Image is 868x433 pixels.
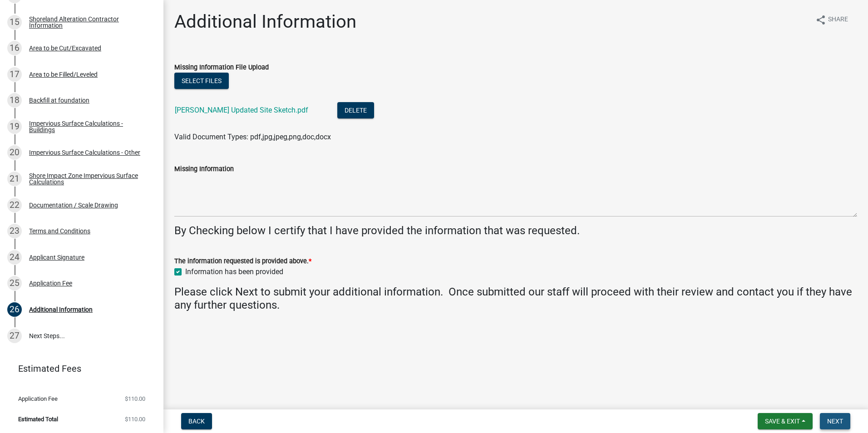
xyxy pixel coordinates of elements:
[7,41,22,55] div: 16
[7,67,22,82] div: 17
[29,172,149,185] div: Shore Impact Zone Impervious Surface Calculations
[29,202,118,208] div: Documentation / Scale Drawing
[174,73,229,89] button: Select files
[174,224,857,237] h4: By Checking below I certify that I have provided the information that was requested.
[7,224,22,238] div: 23
[29,306,93,313] div: Additional Information
[337,102,374,118] button: Delete
[125,396,145,402] span: $110.00
[808,11,855,29] button: shareShare
[181,413,212,429] button: Back
[827,418,843,425] span: Next
[7,359,149,378] a: Estimated Fees
[7,119,22,134] div: 19
[7,302,22,317] div: 26
[174,258,311,265] label: The information requested is provided above.
[29,149,140,156] div: Impervious Surface Calculations - Other
[29,45,101,51] div: Area to be Cut/Excavated
[174,133,331,141] span: Valid Document Types: pdf,jpg,jpeg,png,doc,docx
[820,413,850,429] button: Next
[174,285,857,312] h4: Please click Next to submit your additional information. Once submitted our staff will proceed wi...
[758,413,813,429] button: Save & Exit
[7,15,22,30] div: 15
[174,64,269,71] label: Missing Information File Upload
[18,396,58,402] span: Application Fee
[7,198,22,212] div: 22
[125,416,145,422] span: $110.00
[188,418,205,425] span: Back
[828,15,848,25] span: Share
[18,416,58,422] span: Estimated Total
[337,107,374,115] wm-modal-confirm: Delete Document
[29,16,149,29] div: Shoreland Alteration Contractor Information
[185,266,283,277] label: Information has been provided
[174,11,356,33] h1: Additional Information
[7,172,22,186] div: 21
[29,120,149,133] div: Impervious Surface Calculations - Buildings
[174,166,234,172] label: Missing Information
[7,329,22,343] div: 27
[7,250,22,265] div: 24
[29,228,90,234] div: Terms and Conditions
[815,15,826,25] i: share
[7,276,22,290] div: 25
[29,97,89,103] div: Backfill at foundation
[29,254,84,261] div: Applicant Signature
[7,93,22,108] div: 18
[765,418,800,425] span: Save & Exit
[175,106,308,114] a: [PERSON_NAME] Updated Site Sketch.pdf
[7,145,22,160] div: 20
[29,71,98,78] div: Area to be Filled/Leveled
[29,280,72,286] div: Application Fee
